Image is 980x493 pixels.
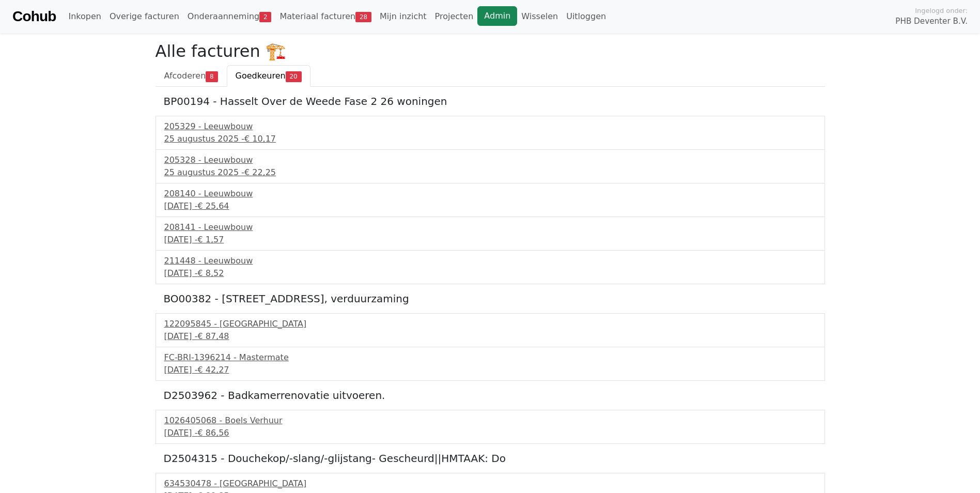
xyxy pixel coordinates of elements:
h5: D2504315 - Douchekop/-slang/-glijstang- Gescheurd||HMTAAK: Do [164,452,817,465]
a: Onderaanneming2 [183,6,276,27]
div: 634530478 - [GEOGRAPHIC_DATA] [164,477,816,490]
div: [DATE] - [164,330,816,343]
a: 205329 - Leeuwbouw25 augustus 2025 -€ 10,17 [164,120,816,145]
a: FC-BRI-1396214 - Mastermate[DATE] -€ 42,27 [164,351,816,376]
span: € 22,25 [244,167,276,177]
span: € 8,52 [197,268,224,278]
div: [DATE] - [164,200,816,212]
span: Afcoderen [164,71,206,81]
a: Goedkeuren20 [227,65,310,87]
span: € 10,17 [244,134,276,144]
span: 28 [355,12,371,22]
a: Cohub [12,4,56,29]
a: Projecten [431,6,478,27]
h5: BO00382 - [STREET_ADDRESS], verduurzaming [164,292,817,305]
span: € 86,56 [197,428,229,438]
div: FC-BRI-1396214 - Mastermate [164,351,816,364]
div: 205328 - Leeuwbouw [164,154,816,166]
span: Goedkeuren [236,71,286,81]
div: [DATE] - [164,234,816,246]
div: [DATE] - [164,427,816,439]
span: Ingelogd onder: [915,6,968,16]
div: 208141 - Leeuwbouw [164,221,816,234]
a: Materiaal facturen28 [275,6,376,27]
span: 8 [206,71,217,82]
div: 205329 - Leeuwbouw [164,120,816,133]
a: 1026405068 - Boels Verhuur[DATE] -€ 86,56 [164,414,816,439]
a: Wisselen [517,6,562,27]
a: Afcoderen8 [155,65,227,87]
span: PHB Deventer B.V. [895,16,968,27]
span: 20 [286,71,302,82]
a: Admin [477,6,517,26]
a: 208141 - Leeuwbouw[DATE] -€ 1,57 [164,221,816,246]
span: € 25,64 [197,201,229,211]
h5: BP00194 - Hasselt Over de Weede Fase 2 26 woningen [164,95,817,107]
div: 122095845 - [GEOGRAPHIC_DATA] [164,318,816,330]
a: 208140 - Leeuwbouw[DATE] -€ 25,64 [164,188,816,212]
div: 211448 - Leeuwbouw [164,255,816,267]
div: 1026405068 - Boels Verhuur [164,414,816,427]
span: € 1,57 [197,235,224,244]
div: 25 augustus 2025 - [164,133,816,145]
h2: Alle facturen 🏗️ [155,41,825,61]
a: 205328 - Leeuwbouw25 augustus 2025 -€ 22,25 [164,154,816,179]
a: 211448 - Leeuwbouw[DATE] -€ 8,52 [164,255,816,280]
span: € 42,27 [197,365,229,375]
a: Inkopen [64,6,105,27]
a: Mijn inzicht [376,6,431,27]
span: 2 [259,12,271,22]
a: 122095845 - [GEOGRAPHIC_DATA][DATE] -€ 87,48 [164,318,816,343]
span: € 87,48 [197,331,229,341]
div: 25 augustus 2025 - [164,166,816,179]
a: Overige facturen [105,6,183,27]
a: Uitloggen [562,6,610,27]
div: [DATE] - [164,364,816,376]
div: [DATE] - [164,267,816,280]
div: 208140 - Leeuwbouw [164,188,816,200]
h5: D2503962 - Badkamerrenovatie uitvoeren. [164,389,817,402]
